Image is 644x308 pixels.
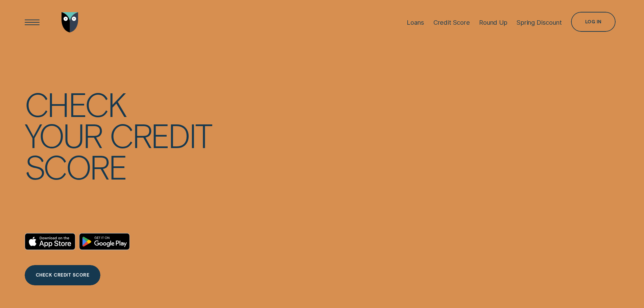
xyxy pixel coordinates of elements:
[79,233,130,250] a: Android App on Google Play
[407,19,424,26] div: Loans
[479,19,507,26] div: Round Up
[22,12,42,32] button: Open Menu
[25,233,75,250] a: Download on the App Store
[517,19,562,26] div: Spring Discount
[571,12,616,32] button: Log in
[25,265,101,285] a: CHECK CREDIT SCORE
[62,12,78,32] img: Wisr
[433,19,470,26] div: Credit Score
[25,88,212,182] h4: Check your credit score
